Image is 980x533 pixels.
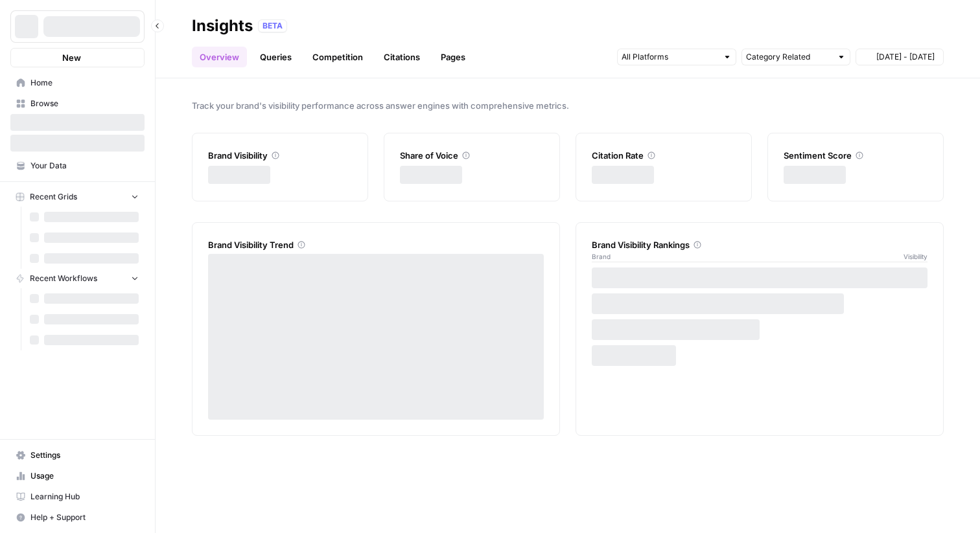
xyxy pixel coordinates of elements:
a: Overview [192,47,247,67]
div: Brand Visibility [208,149,352,162]
a: Learning Hub [10,486,145,507]
a: Pages [433,47,473,67]
div: Citation Rate [592,149,736,162]
span: Home [30,77,139,89]
a: Your Data [10,155,145,176]
a: Queries [252,47,299,67]
button: New [10,48,145,67]
button: Recent Workflows [10,269,145,288]
a: Home [10,73,145,93]
span: Brand [592,251,611,262]
span: Your Data [30,160,139,172]
input: All Platforms [622,51,717,63]
button: Recent Grids [10,187,145,207]
span: Visibility [904,251,927,262]
span: Recent Workflows [30,273,97,284]
button: [DATE] - [DATE] [856,49,944,65]
span: Recent Grids [30,191,77,203]
span: New [62,51,81,64]
input: Category Related [746,51,832,63]
button: Help + Support [10,507,145,528]
a: Competition [305,47,371,67]
span: Settings [30,449,139,461]
div: Sentiment Score [784,149,927,162]
div: Brand Visibility Rankings [592,238,927,251]
span: Help + Support [30,512,139,523]
span: Learning Hub [30,491,139,503]
div: Insights [192,16,253,36]
div: Brand Visibility Trend [208,238,544,251]
span: Usage [30,470,139,482]
a: Browse [10,93,145,114]
div: BETA [258,19,287,32]
span: Track your brand's visibility performance across answer engines with comprehensive metrics. [192,99,944,112]
a: Usage [10,466,145,486]
span: Browse [30,98,139,109]
a: Settings [10,445,145,466]
a: Citations [376,47,428,67]
span: [DATE] - [DATE] [876,51,935,63]
div: Share of Voice [400,149,544,162]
